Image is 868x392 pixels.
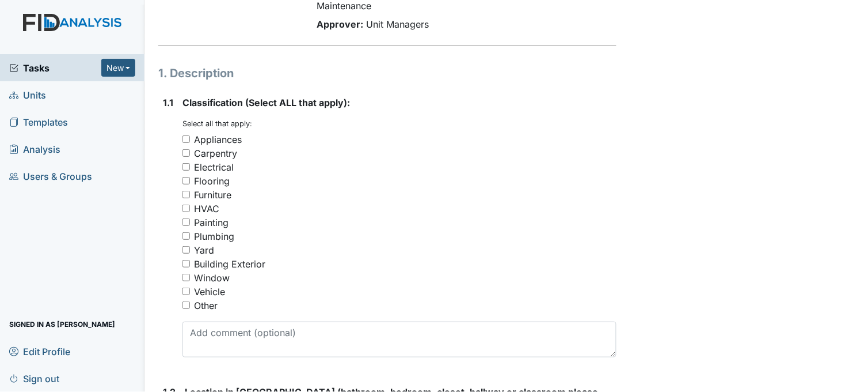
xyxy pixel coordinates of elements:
[194,133,242,146] div: Appliances
[182,260,190,267] input: Building Exterior
[158,65,616,82] h1: 1. Description
[182,119,252,128] small: Select all that apply:
[194,146,237,160] div: Carpentry
[194,243,214,257] div: Yard
[182,177,190,184] input: Flooring
[194,202,219,216] div: HVAC
[182,246,190,254] input: Yard
[9,315,115,333] span: Signed in as [PERSON_NAME]
[182,135,190,143] input: Appliances
[9,167,92,185] span: Users & Groups
[367,18,429,30] span: Unit Managers
[9,140,60,158] span: Analysis
[182,288,190,295] input: Vehicle
[182,274,190,281] input: Window
[317,18,364,30] strong: Approver:
[194,216,229,229] div: Painting
[182,97,350,108] span: Classification (Select ALL that apply):
[182,218,190,226] input: Painting
[9,113,68,131] span: Templates
[182,232,190,240] input: Plumbing
[9,86,46,104] span: Units
[182,191,190,198] input: Furniture
[194,299,218,312] div: Other
[194,271,230,285] div: Window
[194,188,231,202] div: Furniture
[182,301,190,309] input: Other
[182,149,190,157] input: Carpentry
[194,229,234,243] div: Plumbing
[9,342,70,360] span: Edit Profile
[182,205,190,212] input: HVAC
[182,163,190,171] input: Electrical
[101,59,136,77] button: New
[9,370,59,387] span: Sign out
[9,61,101,75] a: Tasks
[194,257,265,271] div: Building Exterior
[194,285,225,299] div: Vehicle
[163,96,173,110] label: 1.1
[194,174,230,188] div: Flooring
[194,160,234,174] div: Electrical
